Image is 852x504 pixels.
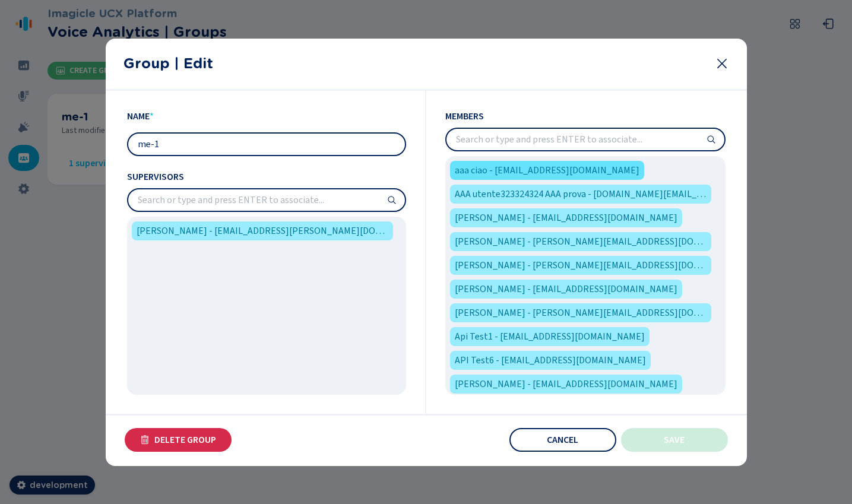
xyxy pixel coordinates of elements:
[455,187,707,201] span: AAA utente323324324 AAA prova - [DOMAIN_NAME][EMAIL_ADDRESS][DOMAIN_NAME]
[450,256,711,275] div: Alexander Beef - alessandro.manzo@imagicle.com
[446,129,724,150] input: Search or type and press ENTER to associate...
[140,435,150,445] svg: trash-fill
[127,110,150,123] span: Name
[154,435,216,445] span: Delete Group
[455,329,645,344] span: Api Test1 - [EMAIL_ADDRESS][DOMAIN_NAME]
[664,435,685,445] span: Save
[455,163,639,177] span: aaa ciao - [EMAIL_ADDRESS][DOMAIN_NAME]
[445,110,726,123] span: Members
[450,161,644,180] div: aaa ciao - testtest@imagicle.com
[125,428,232,452] button: Delete Group
[132,221,393,240] div: Samuele Grossi - samuele.grossi@imagicle.com
[455,211,677,225] span: [PERSON_NAME] - [EMAIL_ADDRESS][DOMAIN_NAME]
[128,189,405,211] input: Search or type and press ENTER to associate...
[450,303,711,322] div: Andrea Zerbinati - andrea.zerbinati@imagicle.com
[715,56,729,71] svg: close
[707,135,716,144] svg: search
[123,53,705,74] h2: Group | Edit
[127,170,406,183] span: Supervisors
[450,351,651,370] div: API Test6 - apitest6@imagicle.com
[455,258,707,272] span: [PERSON_NAME] - [PERSON_NAME][EMAIL_ADDRESS][DOMAIN_NAME]
[509,428,616,452] button: Cancel
[455,306,707,320] span: [PERSON_NAME] - [PERSON_NAME][EMAIL_ADDRESS][DOMAIN_NAME]
[455,282,677,296] span: [PERSON_NAME] - [EMAIL_ADDRESS][DOMAIN_NAME]
[455,353,646,367] span: API Test6 - [EMAIL_ADDRESS][DOMAIN_NAME]
[455,234,707,249] span: [PERSON_NAME] - [PERSON_NAME][EMAIL_ADDRESS][DOMAIN_NAME]
[128,134,405,155] input: Type the group name...
[450,327,650,346] div: Api Test1 - testapi10@imagicle.com
[450,232,711,251] div: Alessandro Burato - alessandro.burato@imagicle.com
[450,208,682,227] div: Adelia Effertz - adeliaeffertz@imagicle.com
[450,280,682,299] div: Alvera Mills - alveramills@imagicle.com
[621,428,728,452] button: Save
[450,185,711,204] div: AAA utente323324324 AAA prova - prova.utente.aaa@imagicle.com
[547,435,578,445] span: Cancel
[137,224,388,238] span: [PERSON_NAME] - [EMAIL_ADDRESS][PERSON_NAME][DOMAIN_NAME]
[450,375,682,394] div: Asia Swift - asiaswift@imagicle.com
[455,377,677,391] span: [PERSON_NAME] - [EMAIL_ADDRESS][DOMAIN_NAME]
[387,195,397,205] svg: search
